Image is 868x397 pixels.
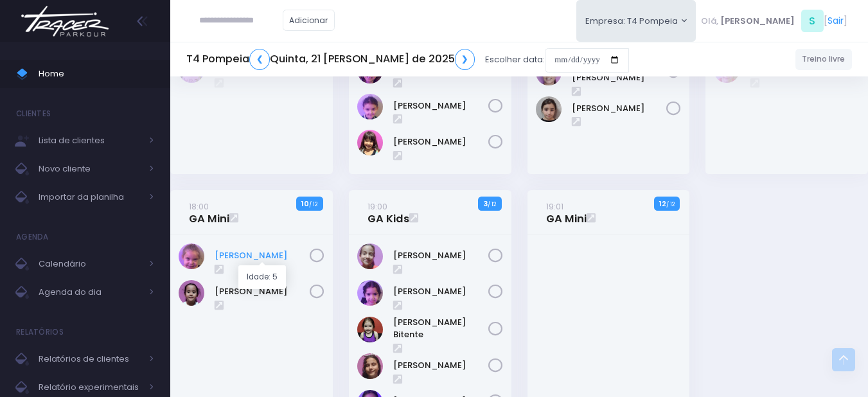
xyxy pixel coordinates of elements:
[189,200,209,213] small: 18:00
[249,49,270,70] a: ❮
[39,379,141,396] span: Relatório experimentais
[179,243,204,269] img: Bella Mandelli
[393,359,488,372] a: [PERSON_NAME]
[536,96,562,122] img: Sarah Fernandes da Silva
[39,132,141,149] span: Lista de clientes
[39,66,154,82] span: Home
[186,45,629,75] div: Escolher data:
[828,14,844,28] a: Sair
[659,198,666,209] strong: 12
[666,200,675,208] small: / 12
[238,265,286,289] div: Idade: 5
[368,200,409,225] a: 19:00GA Kids
[393,285,488,298] a: [PERSON_NAME]
[696,6,852,35] div: [ ]
[16,101,51,127] h4: Clientes
[189,200,229,225] a: 18:00GA Mini
[720,15,795,28] span: [PERSON_NAME]
[488,200,496,208] small: / 12
[393,100,488,112] a: [PERSON_NAME]
[357,280,383,306] img: Clara Souza Ramos de Oliveira
[357,94,383,119] img: Liz Helvadjian
[39,351,141,367] span: Relatórios de clientes
[357,243,383,269] img: Veridiana Jansen
[39,284,141,301] span: Agenda do dia
[357,317,383,342] img: Helena Macedo Bitente
[393,136,488,148] a: [PERSON_NAME]
[39,161,141,177] span: Novo cliente
[357,130,383,155] img: Martina Hashimoto Rocha
[795,49,853,70] a: Treino livre
[283,10,335,31] a: Adicionar
[368,200,387,213] small: 19:00
[801,10,824,32] span: S
[572,102,667,115] a: [PERSON_NAME]
[215,249,310,262] a: [PERSON_NAME]
[357,353,383,379] img: Isabella terra
[309,200,317,208] small: / 12
[39,189,141,206] span: Importar da planilha
[483,198,488,209] strong: 3
[16,224,49,250] h4: Agenda
[455,49,475,70] a: ❯
[546,200,563,213] small: 19:01
[179,280,204,306] img: Laura Lopes Rodrigues
[16,319,64,345] h4: Relatórios
[301,198,309,209] strong: 10
[701,15,718,28] span: Olá,
[215,285,310,298] a: [PERSON_NAME]
[393,249,488,262] a: [PERSON_NAME]
[186,49,475,70] h5: T4 Pompeia Quinta, 21 [PERSON_NAME] de 2025
[39,256,141,272] span: Calendário
[393,316,488,341] a: [PERSON_NAME] Bitente
[546,200,587,225] a: 19:01GA Mini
